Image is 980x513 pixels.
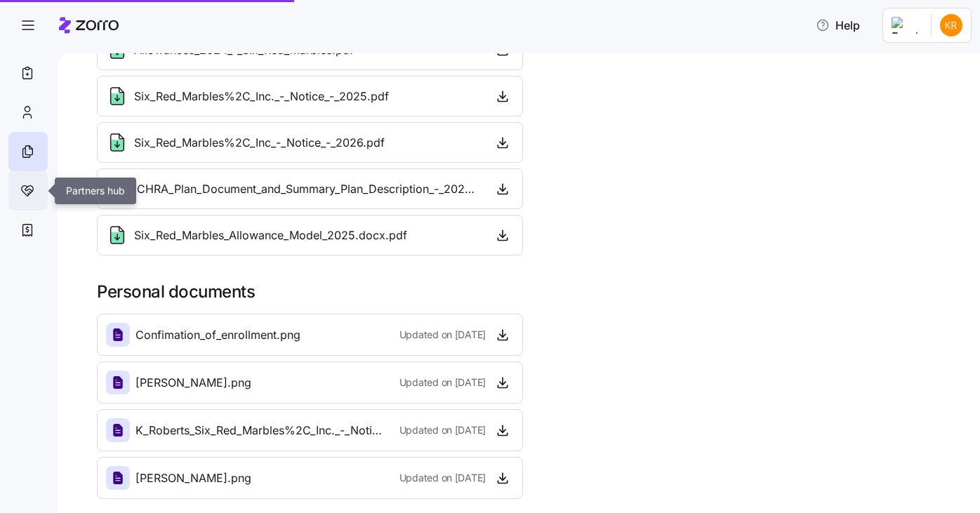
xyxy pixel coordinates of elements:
span: Help [816,17,860,34]
span: [PERSON_NAME].png [135,374,251,392]
span: Six_Red_Marbles_Allowance_Model_2025.docx.pdf [134,227,407,244]
h1: Personal documents [97,281,960,302]
span: Six_Red_Marbles%2C_Inc_-_Notice_-_2026.pdf [134,134,385,152]
span: ICHRA_Plan_Document_and_Summary_Plan_Description_-_2026.pdf [134,180,481,198]
span: Updated on [DATE] [399,375,486,389]
span: Confimation_of_enrollment.png [135,326,300,344]
span: K_Roberts_Six_Red_Marbles%2C_Inc._-_Notice_-_2025.pdf [135,422,388,439]
img: 4d05b9002db90dfcfae71cbd276e89ce [940,14,962,36]
img: Employer logo [892,17,920,34]
span: [PERSON_NAME].png [135,469,251,487]
button: Help [804,11,871,39]
span: Updated on [DATE] [399,471,486,485]
span: Updated on [DATE] [399,328,486,342]
span: Updated on [DATE] [399,423,486,437]
span: Six_Red_Marbles%2C_Inc._-_Notice_-_2025.pdf [134,88,389,105]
